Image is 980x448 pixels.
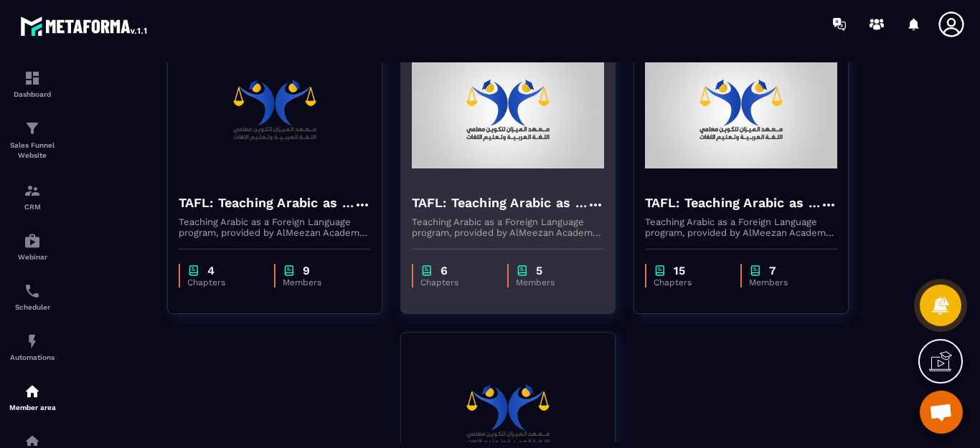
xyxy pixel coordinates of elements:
a: schedulerschedulerScheduler [4,272,61,322]
h4: TAFL: Teaching Arabic as a Foreign Language program - august [179,193,354,213]
img: chapter [516,264,529,277]
img: scheduler [24,282,41,300]
a: formation-backgroundTAFL: Teaching Arabic as a Foreign Language program - julyTeaching Arabic as ... [400,27,633,332]
img: automations [24,383,41,400]
a: formationformationSales Funnel Website [4,109,61,171]
p: Teaching Arabic as a Foreign Language program, provided by AlMeezan Academy in the [GEOGRAPHIC_DATA] [412,216,604,238]
a: formationformationCRM [4,171,61,221]
p: 15 [674,264,685,277]
p: 4 [207,264,215,277]
a: formation-backgroundTAFL: Teaching Arabic as a Foreign Language program - augustTeaching Arabic a... [167,27,400,332]
p: Members [749,277,823,287]
img: automations [24,333,41,350]
img: chapter [420,264,433,277]
p: Teaching Arabic as a Foreign Language program, provided by AlMeezan Academy in the [GEOGRAPHIC_DATA] [645,216,837,238]
img: formation [24,70,41,87]
p: Dashboard [4,90,61,98]
a: formationformationDashboard [4,59,61,109]
img: chapter [654,264,666,277]
p: CRM [4,203,61,211]
p: Teaching Arabic as a Foreign Language program, provided by AlMeezan Academy in the [GEOGRAPHIC_DATA] [179,216,371,238]
p: Members [516,277,590,287]
p: Chapters [187,277,260,287]
p: 6 [440,264,448,277]
a: automationsautomationsMember area [4,372,61,422]
a: formation-backgroundTAFL: Teaching Arabic as a Foreign Language program - JuneTeaching Arabic as ... [633,27,867,332]
h4: TAFL: Teaching Arabic as a Foreign Language program - June [645,193,820,213]
a: automationsautomationsWebinar [4,221,61,272]
p: Chapters [420,277,494,287]
p: Member area [4,404,61,411]
p: Members [283,277,357,287]
img: logo [20,13,149,39]
img: chapter [283,264,296,277]
img: formation [24,182,41,199]
img: formation-background [645,39,837,182]
p: 9 [303,264,310,277]
p: Webinar [4,253,61,261]
p: 5 [536,264,542,277]
a: automationsautomationsAutomations [4,322,61,372]
p: Scheduler [4,303,61,311]
div: Ouvrir le chat [920,391,963,434]
img: automations [24,232,41,249]
img: formation-background [412,39,604,182]
p: Automations [4,353,61,361]
img: chapter [187,264,200,277]
img: formation [24,120,41,137]
p: Chapters [654,277,727,287]
p: 7 [769,264,776,277]
img: formation-background [179,39,371,182]
h4: TAFL: Teaching Arabic as a Foreign Language program - july [412,193,587,213]
p: Sales Funnel Website [4,140,61,161]
img: chapter [749,264,762,277]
